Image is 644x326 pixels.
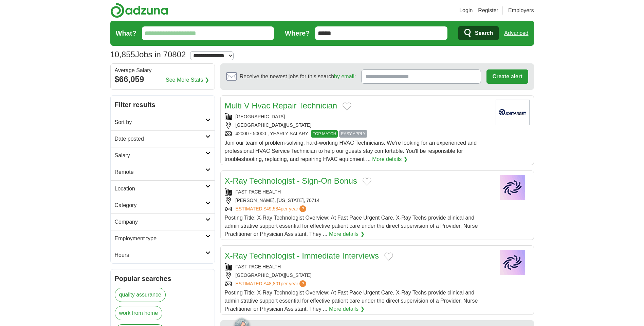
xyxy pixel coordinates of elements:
[311,130,338,138] span: TOP MATCH
[475,26,493,40] span: Search
[225,113,490,120] div: [GEOGRAPHIC_DATA]
[458,26,499,40] button: Search
[115,168,205,176] h2: Remote
[225,197,490,204] div: [PERSON_NAME], [US_STATE], 70714
[115,73,210,85] div: $66,059
[225,272,490,279] div: [GEOGRAPHIC_DATA][US_STATE]
[240,73,356,81] span: Receive the newest jobs for this search :
[478,6,498,15] a: Register
[111,114,215,130] a: Sort by
[111,197,215,213] a: Category
[372,155,408,163] a: More details ❯
[363,178,371,186] button: Add to favorite jobs
[236,264,281,269] a: FAST PACE HEALTH
[496,175,530,200] img: Fast Pace Health logo
[384,252,393,261] button: Add to favorite jobs
[236,280,308,287] a: ESTIMATED:$48,801per year?
[166,76,209,84] a: See More Stats ❯
[115,68,210,73] div: Average Salary
[299,205,306,212] span: ?
[110,48,135,61] span: 10,855
[111,96,215,114] h2: Filter results
[115,118,205,126] h2: Sort by
[115,218,205,226] h2: Company
[225,101,337,110] a: Multi V Hvac Repair Technician
[225,215,478,237] span: Posting Title: X-Ray Technologist Overview: At Fast Pace Urgent Care, X-Ray Techs provide clinica...
[486,69,528,84] button: Create alert
[111,230,215,247] a: Employment type
[110,3,168,18] img: Adzuna logo
[110,50,186,59] h1: Jobs in 70802
[225,251,379,260] a: X-Ray Technologist - Immediate Interviews
[329,305,365,313] a: More details ❯
[116,28,136,38] label: What?
[115,235,205,243] h2: Employment type
[115,135,205,143] h2: Date posted
[115,288,166,302] a: quality assurance
[111,213,215,230] a: Company
[111,164,215,180] a: Remote
[459,6,473,15] a: Login
[115,201,205,209] h2: Category
[508,6,534,15] a: Employers
[236,205,308,212] a: ESTIMATED:$49,584per year?
[115,185,205,193] h2: Location
[115,151,205,160] h2: Salary
[115,306,163,320] a: work from home
[339,130,367,138] span: EASY APPLY
[111,180,215,197] a: Location
[225,290,478,312] span: Posting Title: X-Ray Technologist Overview: At Fast Pace Urgent Care, X-Ray Techs provide clinica...
[343,102,351,110] button: Add to favorite jobs
[329,230,365,238] a: More details ❯
[111,147,215,164] a: Salary
[115,273,210,284] h2: Popular searches
[504,26,528,40] a: Advanced
[225,176,357,185] a: X-Ray Technologist - Sign-On Bonus
[225,140,477,162] span: Join our team of problem-solving, hard-working HVAC Technicians. We’re looking for an experienced...
[115,251,205,259] h2: Hours
[263,281,281,286] span: $48,801
[299,280,306,287] span: ?
[111,247,215,263] a: Hours
[334,74,354,79] a: by email
[236,189,281,195] a: FAST PACE HEALTH
[263,206,281,211] span: $49,584
[496,250,530,275] img: Fast Pace Health logo
[496,100,530,125] img: Company logo
[111,130,215,147] a: Date posted
[225,130,490,138] div: 42000 - 50000 , YEARLY SALARY
[225,122,490,129] div: [GEOGRAPHIC_DATA][US_STATE]
[285,28,310,38] label: Where?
